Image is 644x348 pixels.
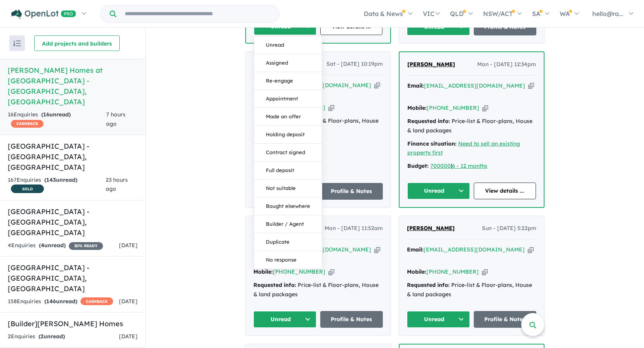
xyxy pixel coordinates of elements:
[254,36,322,269] div: Unread
[374,246,380,254] button: Copy
[424,246,525,253] a: [EMAIL_ADDRESS][DOMAIN_NAME]
[430,162,451,169] a: 700000
[253,183,316,200] button: Unread
[8,206,138,238] h5: [GEOGRAPHIC_DATA] - [GEOGRAPHIC_DATA] , [GEOGRAPHIC_DATA]
[253,104,273,111] strong: Mobile:
[254,126,322,144] button: Holding deposit
[253,224,301,233] a: [PERSON_NAME]
[253,281,296,288] strong: Requested info:
[407,140,457,147] strong: Finance situation:
[407,281,450,288] strong: Requested info:
[326,60,383,69] span: Sat - [DATE] 10:19pm
[254,108,322,126] button: Made an offer
[477,60,536,69] span: Mon - [DATE] 12:34pm
[44,176,77,183] strong: ( unread)
[407,281,536,299] div: Price-list & Floor-plans, House & land packages
[254,36,322,54] button: Unread
[528,82,534,90] button: Copy
[328,104,334,112] button: Copy
[253,82,270,89] strong: Email:
[8,65,138,107] h5: [PERSON_NAME] Homes at [GEOGRAPHIC_DATA] - [GEOGRAPHIC_DATA] , [GEOGRAPHIC_DATA]
[407,140,520,156] a: Need to sell an existing property first
[119,333,138,340] span: [DATE]
[254,215,322,233] button: Builder / Agent
[8,241,103,250] div: 4 Enquir ies
[13,40,21,46] img: sort.svg
[426,268,479,275] a: [PHONE_NUMBER]
[11,185,44,193] span: SOLD
[452,162,487,169] a: 6 - 12 months
[8,262,138,294] h5: [GEOGRAPHIC_DATA] - [GEOGRAPHIC_DATA] , [GEOGRAPHIC_DATA]
[41,111,71,118] strong: ( unread)
[8,297,113,306] div: 158 Enquir ies
[69,242,103,250] span: 20 % READY
[474,311,537,328] a: Profile & Notes
[253,281,383,299] div: Price-list & Floor-plans, House & land packages
[254,233,322,251] button: Duplicate
[254,90,322,108] button: Appointment
[253,246,270,253] strong: Email:
[39,242,66,249] strong: ( unread)
[8,318,138,329] h5: [Builder] [PERSON_NAME] Homes
[38,333,65,340] strong: ( unread)
[328,268,334,276] button: Copy
[8,332,65,341] div: 2 Enquir ies
[482,224,536,233] span: Sun - [DATE] 5:22pm
[11,9,76,19] img: Openlot PRO Logo White
[106,111,126,127] span: 7 hours ago
[407,311,470,328] button: Unread
[427,104,479,111] a: [PHONE_NUMBER]
[254,72,322,90] button: Re-engage
[8,141,138,172] h5: [GEOGRAPHIC_DATA] - [GEOGRAPHIC_DATA] , [GEOGRAPHIC_DATA]
[374,81,380,90] button: Copy
[474,183,536,199] a: View details ...
[254,251,322,269] button: No response
[8,176,106,195] div: 167 Enquir ies
[482,268,488,276] button: Copy
[43,111,49,118] span: 16
[424,82,525,89] a: [EMAIL_ADDRESS][DOMAIN_NAME]
[11,120,44,128] span: CASHBACK
[80,297,113,305] span: CASHBACK
[253,60,301,69] a: [PERSON_NAME]
[8,110,106,129] div: 16 Enquir ies
[273,268,325,275] a: [PHONE_NUMBER]
[34,35,120,51] button: Add projects and builders
[407,183,470,199] button: Unread
[407,60,455,69] a: [PERSON_NAME]
[106,176,128,193] span: 23 hours ago
[407,224,455,233] a: [PERSON_NAME]
[407,118,450,125] strong: Requested info:
[407,162,429,169] strong: Budget:
[482,104,488,112] button: Copy
[41,242,44,249] span: 4
[320,311,383,328] a: Profile & Notes
[407,61,455,68] span: [PERSON_NAME]
[407,82,424,89] strong: Email:
[528,246,534,254] button: Copy
[407,246,424,253] strong: Email:
[46,176,56,183] span: 143
[46,298,56,305] span: 146
[254,179,322,197] button: Not suitable
[407,225,455,232] span: [PERSON_NAME]
[119,242,138,249] span: [DATE]
[253,117,296,124] strong: Requested info:
[254,197,322,215] button: Bought elsewhere
[407,104,427,111] strong: Mobile:
[40,333,44,340] span: 2
[320,183,383,200] a: Profile & Notes
[253,225,301,232] span: [PERSON_NAME]
[407,268,426,275] strong: Mobile:
[592,10,623,18] span: hello@ra...
[119,298,138,305] span: [DATE]
[254,162,322,179] button: Full deposit
[253,268,273,275] strong: Mobile:
[407,162,536,171] div: |
[407,117,536,135] div: Price-list & Floor-plans, House & land packages
[253,311,316,328] button: Unread
[44,298,77,305] strong: ( unread)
